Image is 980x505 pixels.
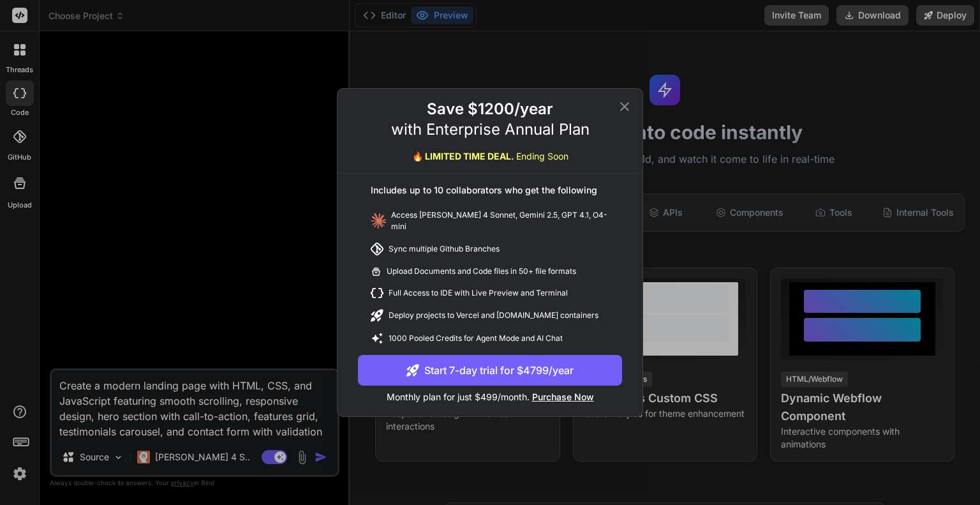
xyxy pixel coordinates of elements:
button: Start 7-day trial for $4799/year [358,355,622,386]
span: Ending Soon [516,151,568,162]
p: with Enterprise Annual Plan [391,119,590,140]
div: Access [PERSON_NAME] 4 Sonnet, Gemini 2.5, GPT 4.1, O4-mini [358,204,622,237]
div: Sync multiple Github Branches [358,237,622,260]
div: 🔥 LIMITED TIME DEAL. [412,150,568,163]
div: Deploy projects to Vercel and [DOMAIN_NAME] containers [358,304,622,327]
div: Full Access to IDE with Live Preview and Terminal [358,282,622,304]
h2: Save $1200/year [427,99,553,119]
p: Monthly plan for just $499/month. [358,386,622,403]
span: Purchase Now [532,391,594,402]
div: Upload Documents and Code files in 50+ file formats [358,260,622,282]
div: Includes up to 10 collaborators who get the following [358,184,622,204]
div: 1000 Pooled Credits for Agent Mode and AI Chat [358,327,622,350]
